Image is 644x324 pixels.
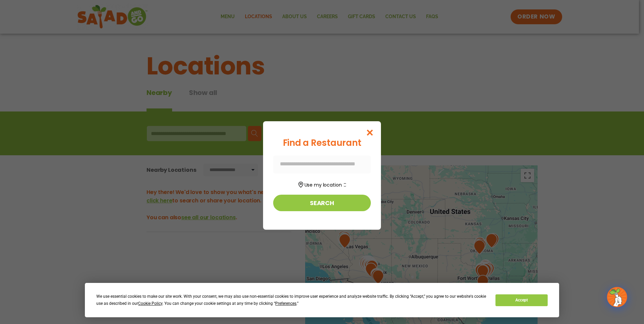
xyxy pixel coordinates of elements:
button: Close modal [359,121,381,144]
button: Use my location [273,180,371,189]
button: Accept [495,294,547,306]
div: Cookie Consent Prompt [85,283,559,317]
span: Preferences [275,301,296,306]
div: Find a Restaurant [273,136,371,150]
span: Cookie Policy [138,301,162,306]
div: We use essential cookies to make our site work. With your consent, we may also use non-essential ... [96,293,487,307]
img: wpChatIcon [608,288,626,306]
button: Search [273,195,371,211]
